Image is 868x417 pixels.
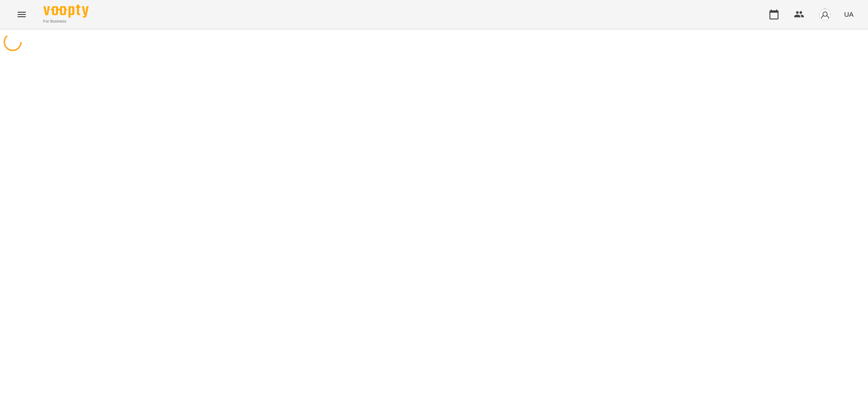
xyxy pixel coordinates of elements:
button: Menu [11,4,33,25]
button: UA [840,6,857,23]
span: UA [844,9,854,19]
img: Voopty Logo [43,5,89,18]
img: avatar_s.png [819,8,831,21]
span: For Business [43,19,89,24]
